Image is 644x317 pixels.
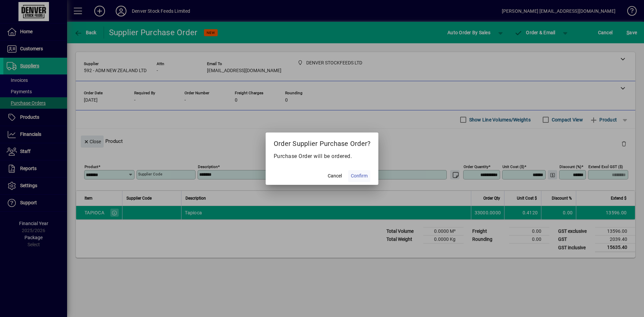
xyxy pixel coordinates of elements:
[274,152,371,160] p: Purchase Order will be ordered.
[324,170,345,182] button: Cancel
[348,170,370,182] button: Confirm
[328,172,342,179] span: Cancel
[351,172,368,179] span: Confirm
[266,133,379,152] h2: Order Supplier Purchase Order?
